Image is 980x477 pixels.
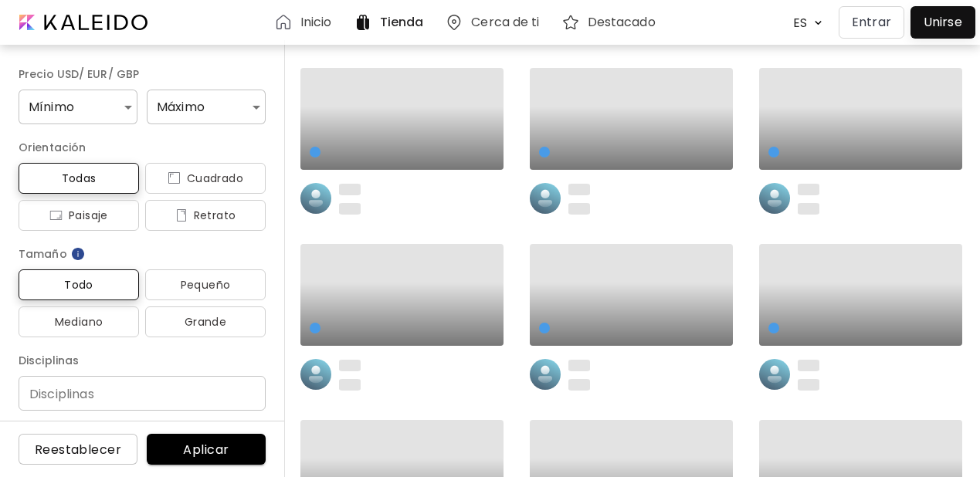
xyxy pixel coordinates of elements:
[31,276,127,294] span: Todo
[561,13,662,32] a: Destacado
[145,163,266,194] button: iconCuadrado
[31,169,127,188] span: Todas
[274,13,338,32] a: Inicio
[839,6,910,39] a: Entrar
[910,6,975,39] a: Unirse
[158,169,253,188] span: Cuadrado
[19,269,139,300] button: Todo
[147,90,266,124] div: Máximo
[145,306,266,337] button: Grande
[354,13,430,32] a: Tienda
[31,313,127,331] span: Mediano
[145,200,266,231] button: iconRetrato
[380,16,424,29] h6: Tienda
[19,163,139,194] button: Todas
[471,16,539,29] h6: Cerca de ti
[300,16,332,29] h6: Inicio
[145,269,266,300] button: Pequeño
[158,313,253,331] span: Grande
[445,13,545,32] a: Cerca de ti
[19,138,266,157] h6: Orientación
[19,245,266,263] h6: Tamaño
[19,200,139,231] button: iconPaisaje
[70,246,86,262] img: info
[19,306,139,337] button: Mediano
[159,441,253,458] span: Aplicar
[19,90,137,124] div: Mínimo
[31,441,125,458] span: Reestablecer
[785,9,810,36] div: ES
[19,65,266,83] h6: Precio USD/ EUR/ GBP
[49,209,63,222] img: icon
[158,276,253,294] span: Pequeño
[158,206,253,225] span: Retrato
[810,15,826,30] img: arrow down
[175,209,188,222] img: icon
[168,172,181,184] img: icon
[19,351,266,370] h6: Disciplinas
[19,434,137,465] button: Reestablecer
[839,6,904,39] button: Entrar
[588,16,656,29] h6: Destacado
[852,13,891,32] p: Entrar
[31,206,127,225] span: Paisaje
[147,434,266,465] button: Aplicar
